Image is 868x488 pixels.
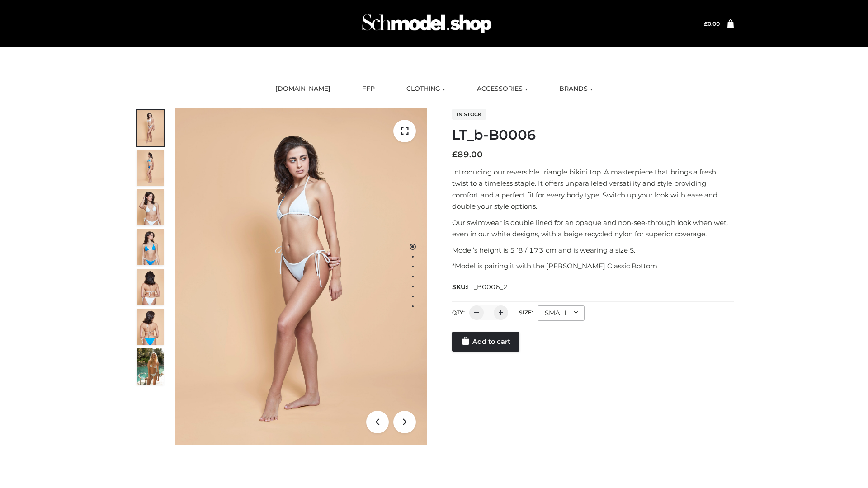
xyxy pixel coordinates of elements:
[137,150,164,186] img: ArielClassicBikiniTop_CloudNine_AzureSky_OW114ECO_2-scaled.jpg
[452,127,734,143] h1: LT_b-B0006
[452,244,734,256] p: Model’s height is 5 ‘8 / 173 cm and is wearing a size S.
[552,79,599,99] a: BRANDS
[137,309,164,345] img: ArielClassicBikiniTop_CloudNine_AzureSky_OW114ECO_8-scaled.jpg
[467,283,508,291] span: LT_B0006_2
[355,79,382,99] a: FFP
[452,150,458,160] span: £
[400,79,452,99] a: CLOTHING
[137,189,164,225] img: ArielClassicBikiniTop_CloudNine_AzureSky_OW114ECO_3-scaled.jpg
[452,309,465,316] label: QTY:
[704,20,708,27] span: £
[519,309,533,316] label: Size:
[359,6,495,42] img: Schmodel Admin 964
[452,217,734,240] p: Our swimwear is double lined for an opaque and non-see-through look when wet, even in our white d...
[452,109,486,120] span: In stock
[137,348,164,385] img: Arieltop_CloudNine_AzureSky2.jpg
[470,79,534,99] a: ACCESSORIES
[452,260,734,272] p: *Model is pairing it with the [PERSON_NAME] Classic Bottom
[269,79,337,99] a: [DOMAIN_NAME]
[137,229,164,265] img: ArielClassicBikiniTop_CloudNine_AzureSky_OW114ECO_4-scaled.jpg
[538,305,585,321] div: SMALL
[704,20,720,27] bdi: 0.00
[137,110,164,146] img: ArielClassicBikiniTop_CloudNine_AzureSky_OW114ECO_1-scaled.jpg
[175,108,427,445] img: LT_b-B0006
[452,282,509,292] span: SKU:
[452,166,734,212] p: Introducing our reversible triangle bikini top. A masterpiece that brings a fresh twist to a time...
[452,150,483,160] bdi: 89.00
[452,332,519,352] a: Add to cart
[704,20,720,27] a: £0.00
[137,269,164,305] img: ArielClassicBikiniTop_CloudNine_AzureSky_OW114ECO_7-scaled.jpg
